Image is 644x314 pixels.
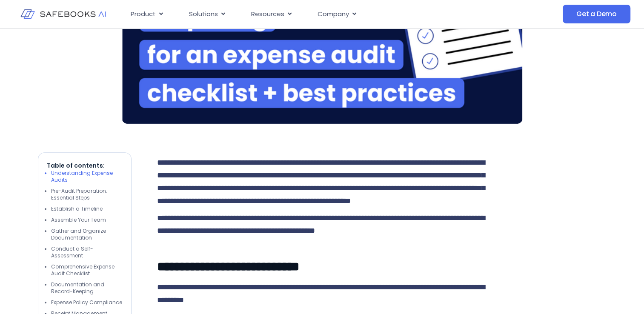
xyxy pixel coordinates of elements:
li: Establish a Timeline [51,206,123,212]
span: Solutions [189,9,218,19]
span: Resources [251,9,284,19]
li: Assemble Your Team [51,217,123,223]
li: Gather and Organize Documentation [51,228,123,241]
li: Understanding Expense Audits [51,170,123,183]
span: Product [131,9,156,19]
span: Get a Demo [576,10,617,18]
li: Conduct a Self-Assessment [51,245,123,259]
li: Documentation and Record-Keeping [51,281,123,295]
span: Company [318,9,349,19]
p: Table of contents: [47,161,123,170]
li: Expense Policy Compliance [51,299,123,306]
div: Menu Toggle [124,6,490,23]
li: Comprehensive Expense Audit Checklist [51,263,123,277]
a: Get a Demo [563,5,630,23]
nav: Menu [124,6,490,23]
li: Pre-Audit Preparation: Essential Steps [51,188,123,201]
